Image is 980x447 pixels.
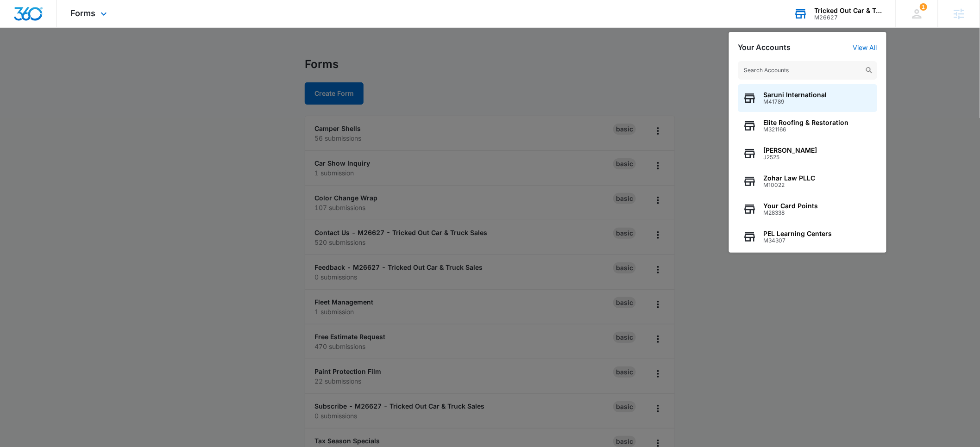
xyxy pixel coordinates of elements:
[764,202,818,210] span: Your Card Points
[738,61,877,80] input: Search Accounts
[764,237,832,244] span: M34307
[738,43,791,52] h2: Your Accounts
[764,147,817,154] span: [PERSON_NAME]
[764,126,849,133] span: M321166
[738,223,877,251] button: PEL Learning CentersM34307
[853,43,877,51] a: View All
[738,168,877,195] button: Zohar Law PLLCM10022
[764,154,817,161] span: J2525
[764,174,816,182] span: Zohar Law PLLC
[764,99,827,105] span: M41789
[815,14,882,21] div: account id
[738,140,877,168] button: [PERSON_NAME]J2525
[815,7,882,14] div: account name
[738,112,877,140] button: Elite Roofing & RestorationM321166
[738,195,877,223] button: Your Card PointsM28338
[764,119,849,126] span: Elite Roofing & Restoration
[764,182,816,188] span: M10022
[71,8,96,18] span: Forms
[764,91,827,99] span: Saruni International
[920,3,927,11] div: notifications count
[764,230,832,237] span: PEL Learning Centers
[738,84,877,112] button: Saruni InternationalM41789
[920,3,927,11] span: 1
[764,210,818,216] span: M28338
